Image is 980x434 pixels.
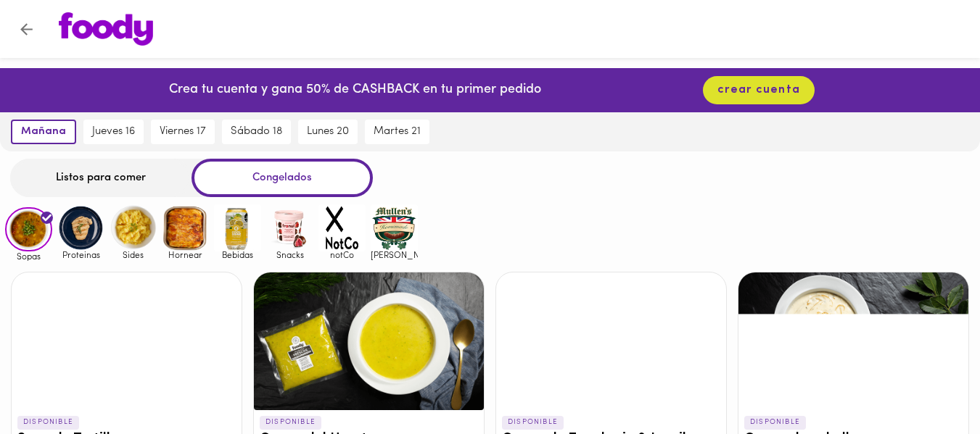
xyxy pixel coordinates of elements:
img: Hornear [162,204,209,251]
p: DISPONIBLE [744,416,806,429]
div: Crema de Zanahoria & Jengibre [496,272,726,410]
img: Proteinas [57,204,104,251]
button: Volver [9,12,44,47]
p: DISPONIBLE [17,416,79,429]
p: DISPONIBLE [260,416,321,429]
p: DISPONIBLE [502,416,564,429]
div: Sopa de Tortilla [12,272,242,410]
img: Snacks [266,204,313,251]
p: Crea tu cuenta y gana 50% de CASHBACK en tu primer pedido [169,81,541,100]
div: Crema del Huerto [254,272,484,410]
span: jueves 16 [92,125,135,138]
span: crear cuenta [717,83,800,97]
span: [PERSON_NAME] [371,250,418,259]
span: Bebidas [214,250,261,259]
button: crear cuenta [703,76,815,104]
img: Bebidas [214,204,261,251]
span: Hornear [162,250,209,259]
button: viernes 17 [151,120,215,144]
span: lunes 20 [307,125,349,138]
span: notCo [318,250,366,259]
span: viernes 17 [160,125,206,138]
button: sábado 18 [222,120,291,144]
button: martes 21 [365,120,429,144]
img: notCo [318,204,366,251]
span: mañana [21,125,66,138]
img: logo.png [59,12,153,46]
img: mullens [371,204,418,251]
div: Congelados [192,159,373,197]
div: Crema de cebolla [738,272,968,410]
span: sábado 18 [231,125,282,138]
span: Sopas [5,251,52,261]
img: Sopas [5,207,52,252]
button: jueves 16 [83,120,144,144]
span: Sides [110,250,157,259]
button: mañana [11,120,76,144]
div: Listos para comer [10,159,192,197]
span: martes 21 [374,125,421,138]
span: Proteinas [57,250,104,259]
img: Sides [110,204,157,251]
iframe: Messagebird Livechat Widget [896,350,965,420]
span: Snacks [266,250,313,259]
button: lunes 20 [298,120,358,144]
